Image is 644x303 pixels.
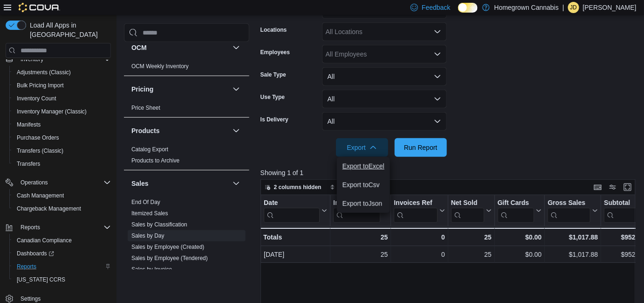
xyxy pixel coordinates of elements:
[451,199,491,223] button: Net Sold
[13,67,111,78] span: Adjustments (Classic)
[9,144,115,157] button: Transfers (Classic)
[497,199,534,208] div: Gift Cards
[263,232,327,243] div: Totals
[231,178,242,189] button: Sales
[131,199,160,205] a: End Of Day
[17,134,59,141] span: Purchase Orders
[9,118,115,131] button: Manifests
[451,249,492,261] div: 25
[607,182,618,193] button: Display options
[131,146,168,153] span: Catalog Export
[17,250,54,257] span: Dashboards
[497,232,541,243] div: $0.00
[131,126,160,135] h3: Products
[131,105,160,111] a: Price Sheet
[2,176,115,189] button: Operations
[343,162,384,170] span: Export to Excel
[337,157,390,176] button: Export toExcel
[337,194,390,213] button: Export toJson
[13,119,111,130] span: Manifests
[131,126,229,135] button: Products
[13,248,111,259] span: Dashboards
[9,273,115,286] button: [US_STATE] CCRS
[264,199,320,208] div: Date
[124,102,249,117] div: Pricing
[13,132,63,143] a: Purchase Orders
[17,276,65,283] span: [US_STATE] CCRS
[622,182,633,193] button: Enter fullscreen
[260,93,285,101] label: Use Type
[264,199,327,223] button: Date
[131,43,147,52] h3: OCM
[9,79,115,92] button: Bulk Pricing Import
[13,261,111,272] span: Reports
[131,266,172,273] span: Sales by Invoice
[17,147,63,155] span: Transfers (Classic)
[562,2,564,13] p: |
[548,232,598,243] div: $1,017.88
[13,203,85,214] a: Chargeback Management
[548,249,598,261] div: $1,017.88
[9,157,115,170] button: Transfers
[131,157,179,164] a: Products to Archive
[131,254,208,262] span: Sales by Employee (Tendered)
[131,255,208,261] a: Sales by Employee (Tendered)
[322,67,447,86] button: All
[343,200,384,207] span: Export to Json
[13,190,111,201] span: Cash Management
[13,158,44,169] a: Transfers
[260,71,286,78] label: Sale Type
[434,28,441,35] button: Open list of options
[13,93,60,104] a: Inventory Count
[458,3,478,13] input: Dark Mode
[13,93,111,104] span: Inventory Count
[131,210,168,217] a: Itemized Sales
[131,104,160,112] span: Price Sheet
[131,157,179,164] span: Products to Archive
[13,261,40,272] a: Reports
[131,63,189,70] a: OCM Weekly Inventory
[337,176,390,194] button: Export toCsv
[9,202,115,215] button: Chargeback Management
[394,199,445,223] button: Invoices Ref
[394,199,437,223] div: Invoices Ref
[260,116,288,123] label: Is Delivery
[264,199,320,223] div: Date
[9,260,115,273] button: Reports
[13,106,111,117] span: Inventory Manager (Classic)
[404,143,438,152] span: Run Report
[131,233,164,239] a: Sales by Day
[13,67,75,78] a: Adjustments (Classic)
[17,177,111,188] span: Operations
[264,249,327,261] div: [DATE]
[9,66,115,79] button: Adjustments (Classic)
[131,85,153,94] h3: Pricing
[231,42,242,53] button: OCM
[21,295,41,303] span: Settings
[17,222,111,233] span: Reports
[322,90,447,108] button: All
[131,179,229,188] button: Sales
[13,158,111,169] span: Transfers
[395,138,447,157] button: Run Report
[124,61,249,76] div: OCM
[9,247,115,260] a: Dashboards
[394,232,445,243] div: 0
[231,125,242,136] button: Products
[451,199,484,208] div: Net Sold
[13,235,111,246] span: Canadian Compliance
[333,232,388,243] div: 25
[13,235,75,246] a: Canadian Compliance
[9,131,115,144] button: Purchase Orders
[451,232,491,243] div: 25
[13,106,90,117] a: Inventory Manager (Classic)
[17,95,56,102] span: Inventory Count
[131,266,172,273] a: Sales by Invoice
[231,84,242,95] button: Pricing
[336,138,388,157] button: Export
[497,199,541,223] button: Gift Cards
[497,199,534,223] div: Gift Card Sales
[13,119,44,130] a: Manifests
[394,249,445,261] div: 0
[21,179,48,186] span: Operations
